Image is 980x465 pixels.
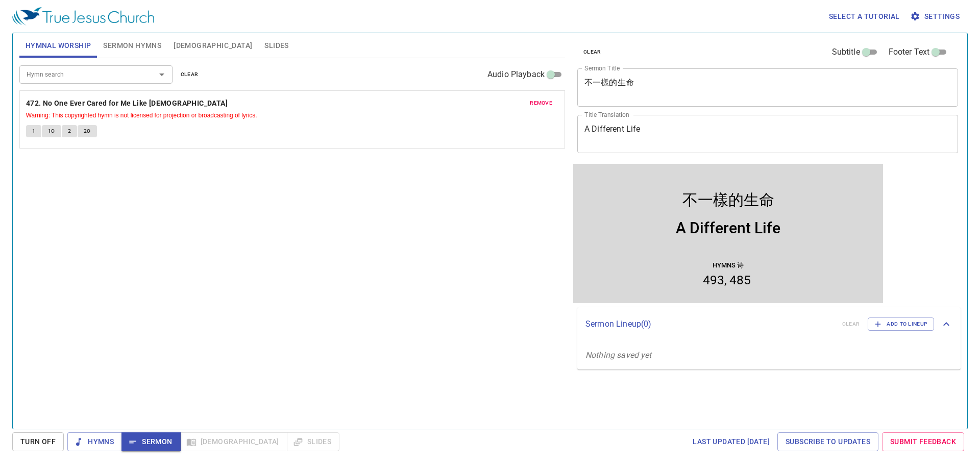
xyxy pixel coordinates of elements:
[174,39,252,52] span: [DEMOGRAPHIC_DATA]
[20,435,56,448] span: Turn Off
[121,432,180,451] button: Sermon
[889,46,930,58] span: Footer Text
[78,125,97,137] button: 2C
[12,432,64,451] button: Turn Off
[908,7,964,26] button: Settings
[130,435,172,448] span: Sermon
[829,10,900,23] span: Select a tutorial
[573,164,883,303] iframe: from-child
[103,39,161,52] span: Sermon Hymns
[84,127,91,136] span: 2C
[874,320,927,329] span: Add to Lineup
[26,97,230,110] button: 472. No One Ever Cared for Me Like [DEMOGRAPHIC_DATA]
[524,97,558,109] button: remove
[487,68,545,81] span: Audio Playback
[76,435,114,448] span: Hymns
[584,124,951,143] textarea: A Different Life
[585,318,834,330] p: Sermon Lineup ( 0 )
[777,432,878,451] a: Subscribe to Updates
[882,432,964,451] a: Submit Feedback
[48,127,55,136] span: 1C
[825,7,904,26] button: Select a tutorial
[583,47,601,57] span: clear
[42,125,61,137] button: 1C
[786,435,870,448] span: Subscribe to Updates
[62,125,77,137] button: 2
[26,97,228,110] b: 472. No One Ever Cared for Me Like [DEMOGRAPHIC_DATA]
[26,125,41,137] button: 1
[67,432,122,451] button: Hymns
[693,435,770,448] span: Last updated [DATE]
[577,307,961,341] div: Sermon Lineup(0)clearAdd to Lineup
[868,317,934,331] button: Add to Lineup
[26,112,257,119] small: Warning: This copyrighted hymn is not licensed for projection or broadcasting of lyrics.
[530,99,552,108] span: remove
[689,432,774,451] a: Last updated [DATE]
[175,68,205,81] button: clear
[585,350,652,360] i: Nothing saved yet
[26,39,91,52] span: Hymnal Worship
[12,7,154,26] img: True Jesus Church
[912,10,960,23] span: Settings
[181,70,199,79] span: clear
[264,39,288,52] span: Slides
[32,127,35,136] span: 1
[832,46,860,58] span: Subtitle
[577,46,607,58] button: clear
[68,127,71,136] span: 2
[584,78,951,97] textarea: 不一樣的生命
[155,67,169,82] button: Open
[890,435,956,448] span: Submit Feedback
